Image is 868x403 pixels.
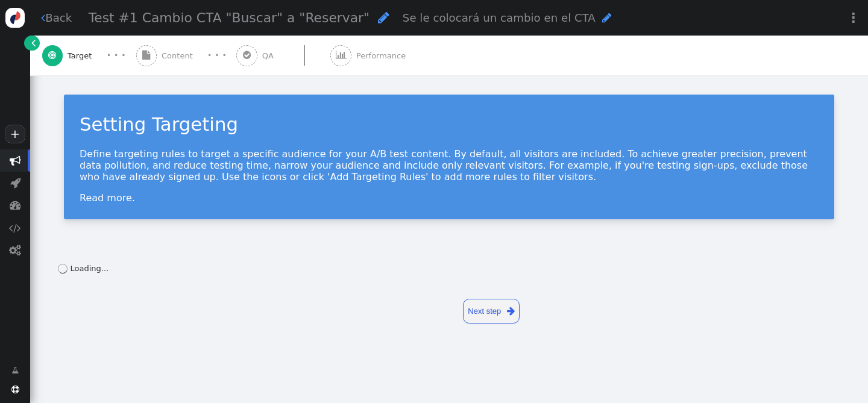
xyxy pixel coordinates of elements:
a:  Content · · · [136,36,237,75]
span:  [48,51,56,60]
span:  [243,51,251,60]
span:  [11,364,19,376]
div: · · · [207,48,226,63]
span:  [9,222,21,234]
p: Define targeting rules to target a specific audience for your A/B test content. By default, all v... [80,148,819,183]
span:  [10,155,21,166]
a: Back [41,10,72,26]
span: Test #1 Cambio CTA "Buscar" a "Reservar" [89,10,370,25]
span:  [31,37,36,49]
span:  [9,245,21,256]
span: Se le colocará un cambio en el CTA [403,11,596,24]
span: QA [262,50,278,62]
a: Next step [463,299,520,323]
span:  [10,199,21,211]
span:  [10,177,20,189]
a:  [4,360,27,381]
span: Loading... [71,264,109,273]
span:  [41,12,45,23]
span:  [507,304,515,318]
span: Content [162,50,198,62]
a:  QA [236,36,330,75]
span: Performance [356,50,410,62]
a: Read more. [80,192,135,204]
a:  Performance [330,36,431,75]
a:  [24,36,39,51]
span:  [378,11,389,24]
span:  [142,51,150,60]
div: Setting Targeting [80,110,819,138]
span: Target [68,50,96,62]
img: logo-icon.svg [5,8,25,28]
span:  [602,12,612,23]
span:  [11,386,19,393]
a:  Target · · · [42,36,136,75]
span:  [336,51,347,60]
a: + [5,125,25,143]
div: · · · [107,48,125,63]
